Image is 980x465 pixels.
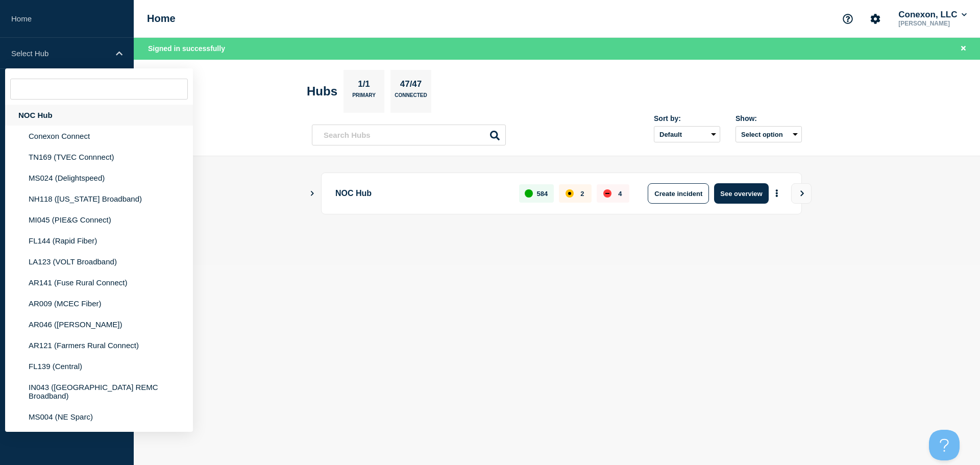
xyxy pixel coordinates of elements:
div: Sort by: [654,114,720,123]
div: Show: [736,114,802,123]
input: Search Hubs [312,125,506,145]
p: Primary [352,92,376,103]
button: Support [837,8,859,30]
li: FL144 (Rapid Fiber) [5,230,193,251]
p: Select Hub [11,49,109,58]
li: MS004 (NE Sparc) [5,406,193,427]
p: 1/1 [354,79,374,92]
h2: Hubs [307,84,337,99]
button: View [791,183,812,204]
li: TN169 (TVEC Connnect) [5,146,193,167]
li: AR141 (Fuse Rural Connect) [5,272,193,293]
p: Connected [395,92,427,103]
div: down [603,189,611,198]
button: Select option [736,126,802,142]
div: up [525,189,533,198]
li: MI045 (PIE&G Connect) [5,209,193,230]
p: NOC Hub [335,183,507,204]
p: 584 [537,190,548,198]
button: More actions [770,184,783,203]
p: [PERSON_NAME] [896,20,969,27]
p: 47/47 [396,79,426,92]
button: See overview [714,183,768,204]
li: AR121 (Farmers Rural Connect) [5,335,193,356]
h1: Home [147,13,176,25]
span: Signed in successfully [148,44,225,53]
li: LA123 (VOLT Broadband) [5,251,193,272]
li: NH118 ([US_STATE] Broadband) [5,188,193,209]
button: Close banner [957,43,970,55]
p: 2 [580,190,584,198]
li: AR009 (MCEC Fiber) [5,293,193,314]
button: Show Connected Hubs [310,190,315,198]
li: IN043 ([GEOGRAPHIC_DATA] REMC Broadband) [5,377,193,406]
li: Conexon Connect [5,126,193,146]
div: NOC Hub [5,105,193,126]
li: AR046 ([PERSON_NAME]) [5,314,193,335]
p: 4 [618,190,622,198]
select: Sort by [654,126,720,142]
button: Conexon, LLC [896,10,969,20]
li: FL139 (Central) [5,356,193,377]
button: Create incident [648,183,709,204]
iframe: Help Scout Beacon - Open [929,430,960,460]
div: affected [566,189,574,198]
button: Account settings [865,8,886,30]
li: MS024 (Delightspeed) [5,167,193,188]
